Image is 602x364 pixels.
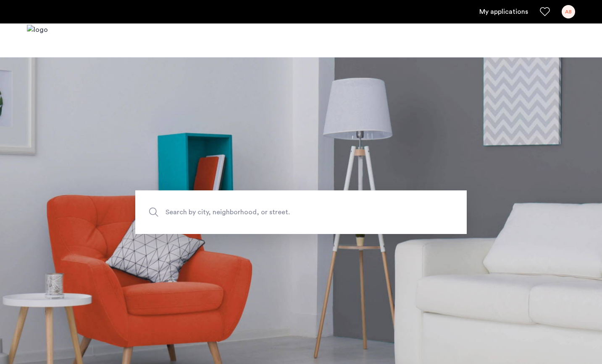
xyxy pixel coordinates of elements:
a: Favorites [540,7,550,17]
input: Apartment Search [135,190,467,234]
a: My application [479,7,528,17]
img: logo [27,25,48,56]
span: Search by city, neighborhood, or street. [166,207,397,218]
a: Cazamio logo [27,25,48,56]
div: AB [562,5,575,18]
